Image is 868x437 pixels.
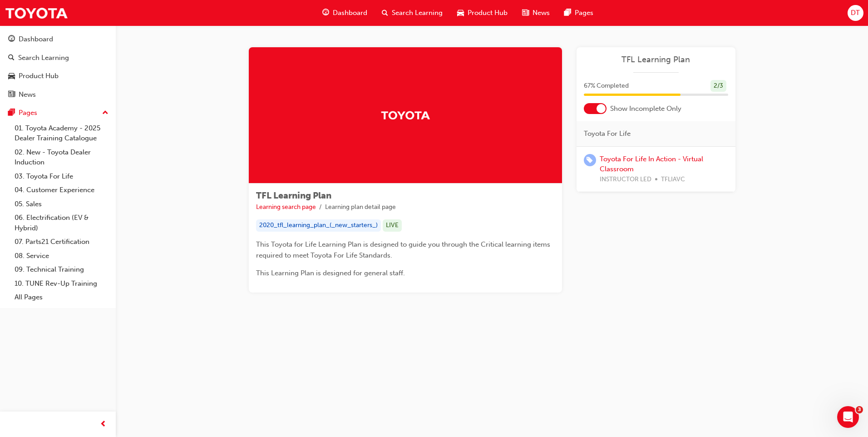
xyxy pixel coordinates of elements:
span: Search Learning [392,8,443,18]
span: news-icon [522,7,529,19]
span: pages-icon [564,7,571,19]
span: search-icon [382,7,388,19]
span: guage-icon [322,7,329,19]
button: DashboardSearch LearningProduct HubNews [4,29,112,104]
span: prev-icon [100,419,107,430]
span: search-icon [8,54,15,62]
span: This Toyota for Life Learning Plan is designed to guide you through the Critical learning items r... [256,240,552,259]
span: This Learning Plan is designed for general staff. [256,269,405,277]
a: 05. Sales [11,197,112,211]
a: 09. Technical Training [11,263,112,277]
span: News [533,8,550,18]
a: Dashboard [4,31,112,48]
span: pages-icon [8,109,15,117]
div: Search Learning [18,53,69,63]
span: DT [851,8,860,18]
a: car-iconProduct Hub [450,4,515,22]
a: Search Learning [4,50,112,66]
button: Pages [4,104,112,121]
span: 67 % Completed [584,81,629,91]
span: learningRecordVerb_ENROLL-icon [584,154,596,166]
a: pages-iconPages [557,4,601,22]
a: 06. Electrification (EV & Hybrid) [11,211,112,235]
a: Product Hub [4,68,112,84]
a: news-iconNews [515,4,557,22]
div: 2 / 3 [710,80,726,92]
iframe: Intercom live chat [837,406,859,428]
a: Learning search page [256,203,316,211]
img: Trak [380,107,430,123]
div: 2020_tfl_learning_plan_(_new_starters_) [256,219,381,232]
div: News [19,89,36,100]
span: car-icon [8,72,15,80]
li: Learning plan detail page [325,202,396,213]
img: Trak [5,3,68,23]
div: Product Hub [19,71,59,81]
a: 08. Service [11,249,112,263]
div: Pages [19,108,37,118]
a: 01. Toyota Academy - 2025 Dealer Training Catalogue [11,121,112,145]
span: Pages [575,8,593,18]
a: guage-iconDashboard [315,4,375,22]
a: 02. New - Toyota Dealer Induction [11,145,112,169]
button: DT [848,5,863,21]
span: TFLIAVC [661,174,685,185]
a: 03. Toyota For Life [11,169,112,184]
span: Product Hub [468,8,508,18]
span: guage-icon [8,35,15,44]
span: 3 [856,406,863,413]
a: Toyota For Life In Action - Virtual Classroom [600,155,703,174]
a: TFL Learning Plan [584,55,728,65]
a: 04. Customer Experience [11,183,112,197]
a: 10. TUNE Rev-Up Training [11,277,112,291]
span: up-icon [102,107,108,119]
a: 07. Parts21 Certification [11,235,112,249]
span: car-icon [457,7,464,19]
span: news-icon [8,91,15,99]
span: INSTRUCTOR LED [600,174,651,185]
span: Show Incomplete Only [610,104,681,114]
span: Dashboard [333,8,367,18]
div: LIVE [383,219,402,232]
a: All Pages [11,290,112,304]
div: Dashboard [19,34,53,45]
span: Toyota For Life [584,129,631,139]
a: search-iconSearch Learning [375,4,450,22]
span: TFL Learning Plan [256,190,331,201]
a: News [4,86,112,103]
